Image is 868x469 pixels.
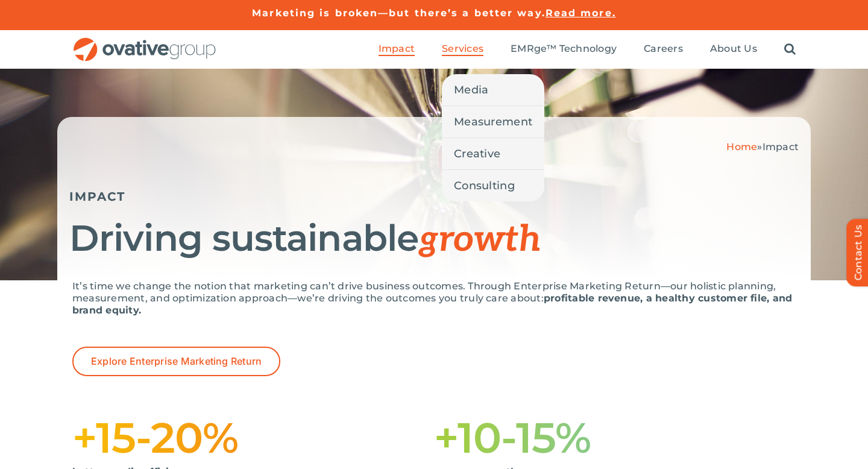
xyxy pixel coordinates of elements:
span: » [726,141,799,153]
p: It’s time we change the notion that marketing can’t drive business outcomes. Through Enterprise M... [72,280,796,316]
a: Read more. [546,7,616,19]
span: Creative [454,145,500,162]
span: growth [418,218,541,262]
h1: Driving sustainable [69,219,799,259]
h1: +15-20% [72,418,434,457]
span: Media [454,81,488,98]
a: Home [726,141,757,153]
h5: IMPACT [69,189,799,204]
a: Measurement [442,106,544,137]
span: Measurement [454,113,532,130]
a: Media [442,74,544,105]
a: OG_Full_horizontal_RGB [72,36,217,48]
a: About Us [710,43,757,56]
span: Impact [763,141,799,153]
a: Careers [644,43,683,56]
a: Marketing is broken—but there’s a better way. [252,7,546,19]
a: Consulting [442,170,544,201]
a: Search [784,43,796,56]
h1: +10-15% [434,418,796,457]
nav: Menu [379,30,796,69]
span: Impact [379,43,415,55]
a: Impact [379,43,415,56]
span: About Us [710,43,757,55]
strong: profitable revenue, a healthy customer file, and brand equity. [72,292,792,316]
a: Services [442,43,483,56]
a: EMRge™ Technology [511,43,617,56]
span: Services [442,43,483,55]
span: EMRge™ Technology [511,43,617,55]
span: Consulting [454,177,515,194]
span: Careers [644,43,683,55]
a: Explore Enterprise Marketing Return [72,347,280,376]
span: Explore Enterprise Marketing Return [91,356,262,367]
a: Creative [442,138,544,169]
